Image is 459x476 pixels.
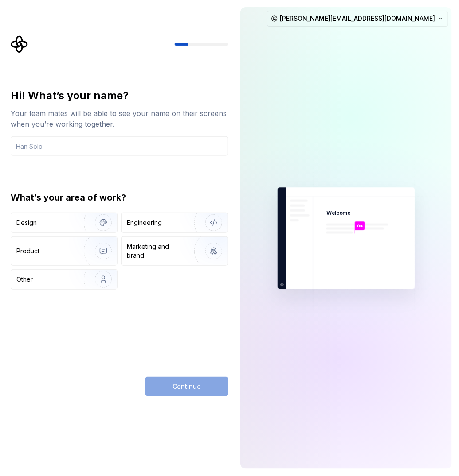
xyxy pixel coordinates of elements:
[127,242,187,260] div: Marketing and brand
[11,136,228,156] input: Han Solo
[11,191,228,204] div: What’s your area of work?
[16,275,33,284] div: Other
[16,218,37,227] div: Design
[11,108,228,129] div: Your team mates will be able to see your name on their screens when you’re working together.
[326,209,351,217] p: Welcome
[11,35,28,53] svg: Supernova Logo
[11,89,228,103] div: Hi! What’s your name?
[280,14,435,23] span: [PERSON_NAME][EMAIL_ADDRESS][DOMAIN_NAME]
[357,223,363,228] p: You
[127,218,162,227] div: Engineering
[16,247,39,255] div: Product
[267,11,448,27] button: [PERSON_NAME][EMAIL_ADDRESS][DOMAIN_NAME]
